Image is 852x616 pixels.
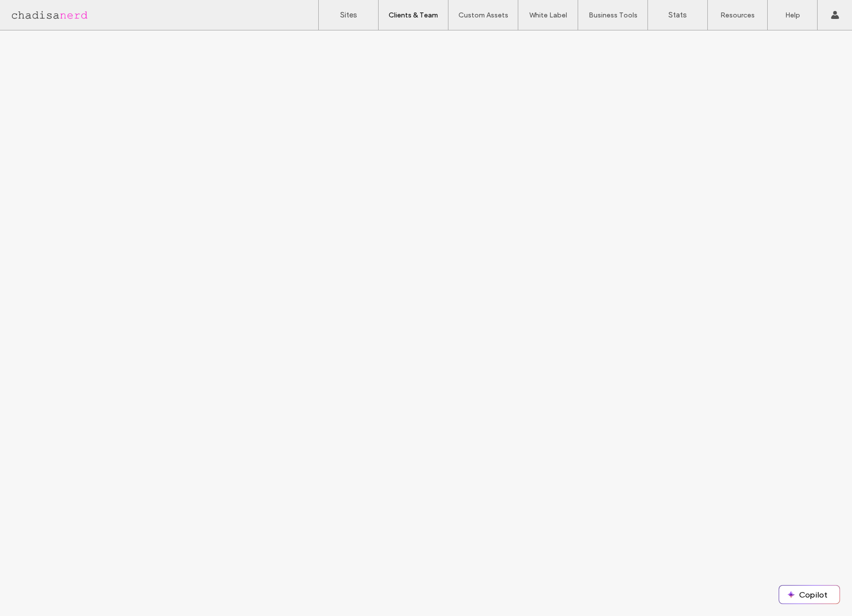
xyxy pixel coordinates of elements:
label: Stats [668,10,687,19]
button: Copilot [779,586,840,604]
label: Resources [720,11,755,19]
label: Business Tools [589,11,638,19]
label: White Label [529,11,567,19]
label: Custom Assets [458,11,508,19]
label: Sites [340,10,357,19]
label: Clients & Team [389,11,438,19]
label: Help [785,11,800,19]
